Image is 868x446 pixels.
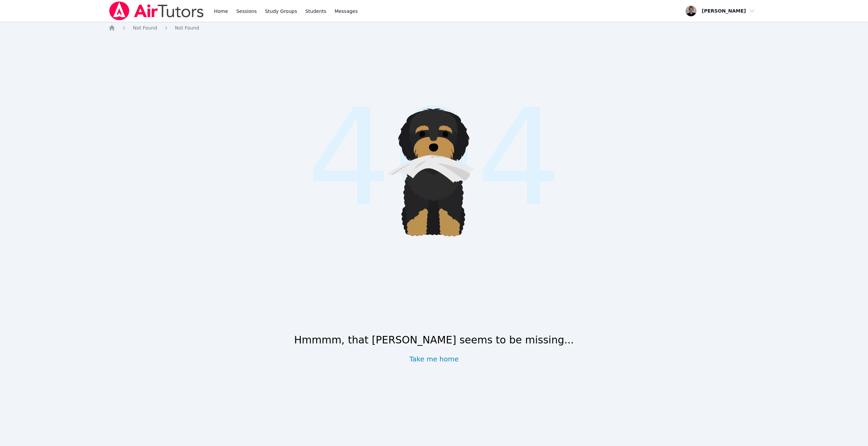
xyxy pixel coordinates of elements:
[108,24,759,31] nav: Breadcrumb
[133,25,157,31] span: Not Found
[294,334,574,346] h1: Hmmmm, that [PERSON_NAME] seems to be missing...
[175,24,199,31] a: Not Found
[175,25,199,31] span: Not Found
[335,8,358,15] span: Messages
[409,354,459,364] a: Take me home
[133,24,157,31] a: Not Found
[307,58,561,259] span: 404
[108,1,204,20] img: Air Tutors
